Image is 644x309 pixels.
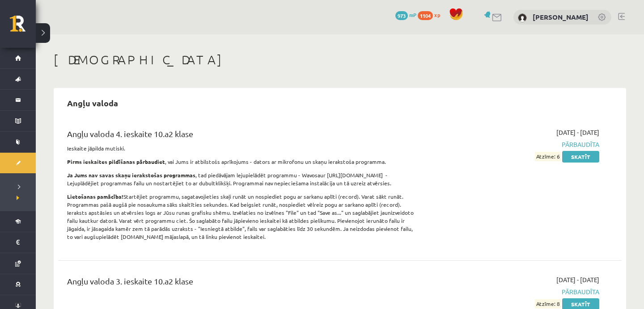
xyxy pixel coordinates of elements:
[58,92,127,113] h2: Angļu valoda
[431,140,599,149] span: Pārbaudīta
[418,11,445,18] a: 1104 xp
[409,11,416,18] span: mP
[535,152,561,161] span: Atzīme: 6
[10,16,36,38] a: Rīgas 1. Tālmācības vidusskola
[67,193,123,200] strong: Lietošanas pamācība!
[67,171,195,179] strong: Ja Jums nav savas skaņu ierakstošas programmas
[533,13,589,21] a: [PERSON_NAME]
[395,11,416,18] a: 973 mP
[418,11,433,20] span: 1104
[67,192,417,241] p: Startējiet programmu, sagatavojieties skaļi runāt un nospiediet pogu ar sarkanu aplīti (record). ...
[67,144,417,152] p: Ieskaite jāpilda mutiski.
[556,128,599,137] span: [DATE] - [DATE]
[67,171,417,187] p: , tad piedāvājam lejupielādēt programmu - Wavosaur [URL][DOMAIN_NAME] - Lejuplādējiet programmas ...
[434,11,440,18] span: xp
[67,128,417,144] div: Angļu valoda 4. ieskaite 10.a2 klase
[431,287,599,296] span: Pārbaudīta
[54,52,626,67] h1: [DEMOGRAPHIC_DATA]
[67,275,417,292] div: Angļu valoda 3. ieskaite 10.a2 klase
[518,13,527,22] img: Anastasija Pozņakova
[395,11,408,20] span: 973
[67,158,417,166] p: , vai Jums ir atbilstošs aprīkojums - dators ar mikrofonu un skaņu ierakstoša programma.
[67,158,165,165] strong: Pirms ieskaites pildīšanas pārbaudiet
[535,299,561,309] span: Atzīme: 8
[556,275,599,284] span: [DATE] - [DATE]
[562,151,599,163] a: Skatīt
